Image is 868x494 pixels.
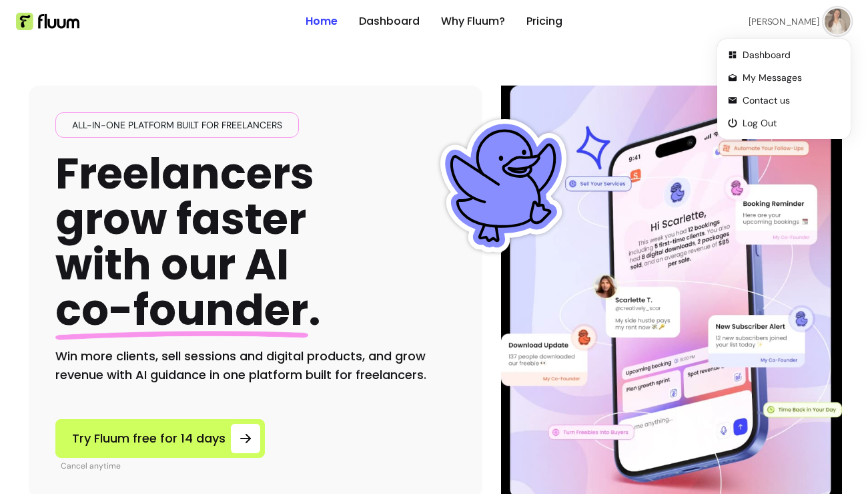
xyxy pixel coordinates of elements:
span: co-founder [55,280,308,340]
a: Pricing [526,13,562,29]
span: Log Out [743,116,840,130]
img: avatar [825,9,851,35]
span: Dashboard [743,48,840,61]
div: Profile Actions [720,41,848,136]
h2: Win more clients, sell sessions and digital products, and grow revenue with AI guidance in one pl... [55,347,456,384]
span: [PERSON_NAME] [749,15,819,27]
ul: Profile Actions [723,44,845,134]
img: Fluum Duck sticker [437,119,570,253]
p: Cancel anytime [61,461,265,471]
a: Why Fluum? [441,13,505,29]
span: My Messages [743,71,840,84]
img: Fluum Logo [16,13,79,30]
span: All-in-one platform built for freelancers [67,118,288,132]
a: Dashboard [359,13,420,29]
span: Contact us [743,94,840,107]
a: Home [306,13,338,29]
h1: Freelancers grow faster with our AI . [55,151,321,334]
span: Try Fluum free for 14 days [72,429,226,448]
